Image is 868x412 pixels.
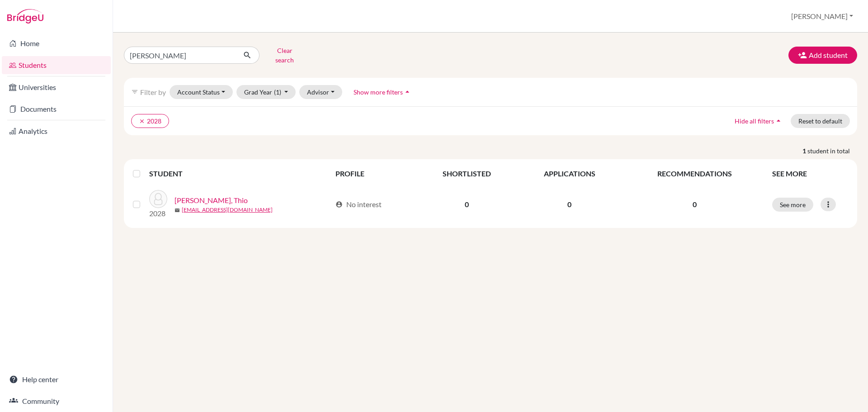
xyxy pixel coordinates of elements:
a: [PERSON_NAME], Thio [175,195,248,206]
button: Show more filtersarrow_drop_up [346,85,420,99]
button: Clear search [259,43,310,67]
p: 0 [628,199,761,210]
button: [PERSON_NAME] [787,8,857,25]
th: SHORTLISTED [417,163,517,185]
i: arrow_drop_up [403,87,412,96]
a: Analytics [2,122,111,140]
img: Bridge-U [7,9,43,24]
button: clear2028 [131,114,169,128]
span: Filter by [140,88,166,96]
a: Documents [2,100,111,118]
p: 2028 [149,208,167,219]
a: Universities [2,78,111,96]
i: arrow_drop_up [774,116,783,125]
button: Reset to default [791,114,850,128]
span: student in total [807,146,857,156]
i: filter_list [131,88,138,95]
th: APPLICATIONS [517,163,622,185]
strong: 1 [802,146,807,156]
a: [EMAIL_ADDRESS][DOMAIN_NAME] [182,206,273,214]
div: No interest [335,199,382,210]
span: (1) [274,88,281,96]
td: 0 [417,185,517,224]
button: Account Status [170,85,233,99]
th: RECOMMENDATIONS [623,163,767,185]
a: Community [2,392,111,410]
button: See more [772,198,813,212]
button: Hide all filtersarrow_drop_up [727,114,791,128]
span: Hide all filters [735,117,774,125]
a: Students [2,56,111,74]
th: PROFILE [330,163,417,185]
button: Advisor [299,85,342,99]
a: Home [2,34,111,52]
img: Kelly Wu Haryanto, Thio [149,190,167,208]
button: Add student [788,47,857,64]
input: Find student by name... [124,47,236,64]
th: STUDENT [149,163,330,185]
span: account_circle [335,201,343,208]
span: mail [175,208,180,213]
span: Show more filters [354,88,403,96]
a: Help center [2,370,111,388]
button: Grad Year(1) [236,85,296,99]
i: clear [139,118,145,124]
th: SEE MORE [767,163,854,185]
td: 0 [517,185,622,224]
